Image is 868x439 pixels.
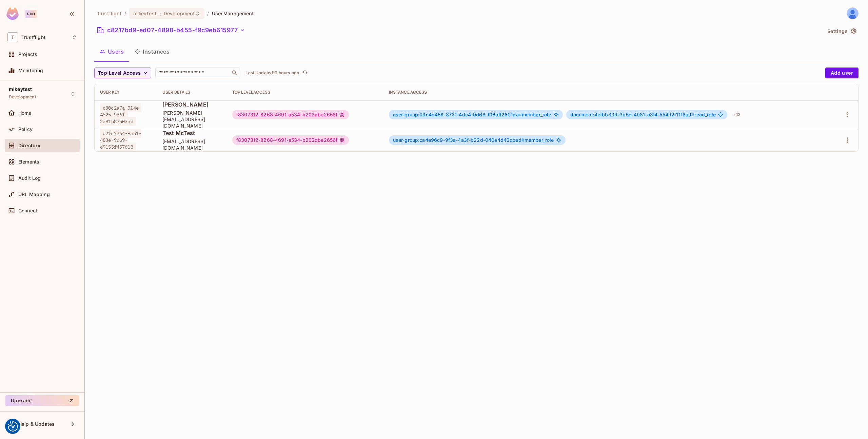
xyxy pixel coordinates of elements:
span: Test McTest [162,129,221,137]
span: the active workspace [97,10,122,17]
span: Directory [18,143,40,148]
span: read_role [570,112,716,117]
span: Projects [18,52,37,57]
span: document:4efbb339-3b5d-4b81-a3f4-554d2f1116a9 [570,112,695,117]
div: Top Level Access [232,90,378,95]
span: Development [9,94,36,100]
button: Users [94,43,129,60]
div: Instance Access [389,90,826,95]
span: # [519,112,522,117]
span: : [159,11,161,16]
img: Mikey Forbes [847,8,858,19]
span: T [7,32,18,42]
span: member_role [393,112,551,117]
span: Development [164,10,195,17]
div: Pro [25,10,37,18]
span: URL Mapping [18,192,50,197]
img: SReyMgAAAABJRU5ErkJggg== [6,7,19,20]
span: # [691,112,694,117]
span: Click to refresh data [299,69,309,77]
span: refresh [302,70,308,76]
button: c8217bd9-ed07-4898-b455-f9c9eb615977 [94,25,248,36]
span: [PERSON_NAME] [162,101,221,108]
span: # [521,137,525,143]
button: refresh [301,69,309,77]
p: Last Updated 19 hours ago [245,70,299,76]
span: Home [18,110,32,116]
button: Settings [825,26,859,37]
div: f8307312-8268-4691-a534-b203dbe2656f [232,110,349,119]
button: Upgrade [5,395,79,406]
button: Top Level Access [94,68,151,78]
span: Connect [18,208,37,213]
div: f8307312-8268-4691-a534-b203dbe2656f [232,135,349,145]
button: Instances [129,43,175,60]
span: Monitoring [18,68,43,73]
span: user-group:09c4d458-8721-4dc4-9d68-f06aff2601da [393,112,522,117]
img: Revisit consent button [8,421,18,432]
span: mikeytest [9,87,32,92]
span: [PERSON_NAME][EMAIL_ADDRESS][DOMAIN_NAME] [162,110,221,129]
li: / [124,10,126,17]
span: mikeytest [133,10,157,17]
span: User Management [212,10,254,17]
span: user-group:ca4e96c9-9f3a-4a3f-b22d-040e4d42dced [393,137,525,143]
span: Elements [18,159,39,165]
span: Audit Log [18,175,41,181]
div: User Key [100,90,152,95]
button: Consent Preferences [8,421,18,432]
span: Workspace: Trustflight [21,35,45,40]
span: [EMAIL_ADDRESS][DOMAIN_NAME] [162,138,221,151]
span: Policy [18,127,33,132]
button: Add user [825,68,859,78]
span: c30c2a7a-014e-4525-9661-2a91b87503ed [100,103,141,126]
li: / [207,10,209,17]
div: + 13 [731,109,743,120]
div: User Details [162,90,221,95]
span: Help & Updates [18,421,55,427]
span: e21c7754-9a51-483e-9c69-d9155f457613 [100,129,141,151]
span: member_role [393,137,554,143]
span: Top Level Access [98,69,141,77]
